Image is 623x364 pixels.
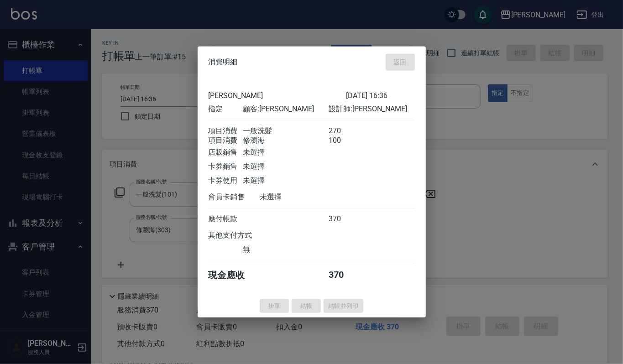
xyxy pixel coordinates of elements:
div: 應付帳款 [209,214,243,224]
div: [PERSON_NAME] [209,91,346,99]
div: 其他支付方式 [209,230,277,240]
div: 卡券銷售 [209,161,243,171]
div: 未選擇 [243,176,329,185]
div: [DATE] 16:36 [346,91,415,99]
div: 會員卡銷售 [209,192,260,202]
div: 370 [329,214,363,224]
div: 項目消費 [209,126,243,135]
div: 修瀏海 [243,135,329,145]
div: 一般洗髮 [243,126,329,135]
div: 無 [243,244,329,254]
div: 設計師: [PERSON_NAME] [329,104,414,114]
div: 現金應收 [209,269,260,281]
div: 270 [329,126,363,135]
span: 消費明細 [209,57,238,67]
div: 370 [329,269,363,281]
div: 100 [329,135,363,145]
div: 卡券使用 [209,176,243,185]
div: 顧客: [PERSON_NAME] [243,104,329,114]
div: 店販銷售 [209,147,243,157]
div: 指定 [209,104,243,114]
div: 未選擇 [243,161,329,171]
div: 未選擇 [243,147,329,157]
div: 項目消費 [209,135,243,145]
div: 未選擇 [260,192,346,202]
